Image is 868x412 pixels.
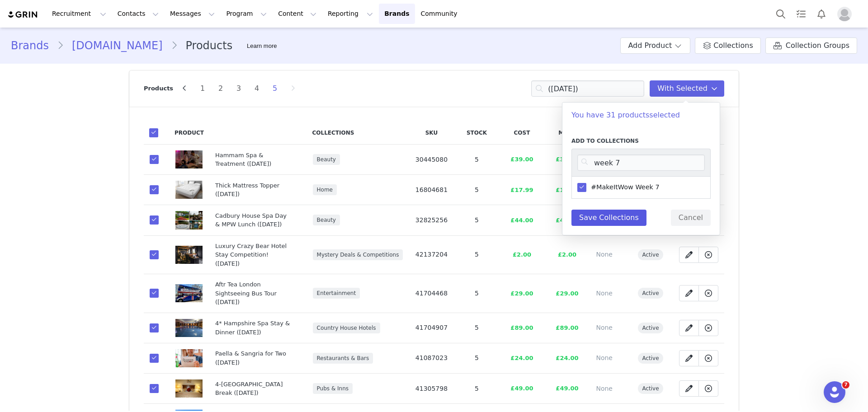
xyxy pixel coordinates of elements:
[596,384,622,393] div: None
[510,385,533,392] span: £49.00
[786,40,849,51] span: Collection Groups
[571,210,646,226] button: Save Collections
[379,4,415,24] a: Brands
[415,186,448,193] span: 16804681
[307,121,409,145] th: Collections
[596,289,622,298] div: None
[273,4,322,24] button: Content
[175,211,203,229] img: 0e8062b9-d0d3-4bc4-aab3-8912ea87310f.jpg
[313,184,337,195] span: Home
[771,4,791,24] button: Search
[313,215,340,225] span: Beauty
[671,210,711,226] button: Cancel
[765,37,857,54] a: Collection Groups
[811,4,831,24] button: Notifications
[415,324,448,331] span: 41704907
[313,154,340,165] span: Beauty
[322,4,378,24] button: Reporting
[556,355,578,361] span: £24.00
[47,4,112,24] button: Recruitment
[415,251,448,258] span: 42137204
[221,4,272,24] button: Program
[475,324,479,331] span: 5
[556,217,578,224] span: £44.00
[475,354,479,361] span: 5
[475,186,479,193] span: 5
[544,121,590,145] th: MSRP
[695,37,760,54] a: Collections
[510,324,533,331] span: £89.00
[650,80,724,97] button: With Selected
[415,216,448,224] span: 32825256
[713,40,753,51] span: Collections
[510,290,533,297] span: £29.00
[64,37,171,54] a: [DOMAIN_NAME]
[510,355,533,361] span: £24.00
[196,82,209,95] li: 1
[11,37,57,54] a: Brands
[513,251,531,258] span: £2.00
[215,280,292,307] div: Aftr Tea London Sightseeing Bus Tour ([DATE])
[313,249,403,260] span: Mystery Deals & Competitions
[531,80,644,97] input: Search products
[250,82,264,95] li: 4
[268,82,282,95] li: 5
[313,383,353,394] span: Pubs & Inns
[112,4,164,24] button: Contacts
[232,82,245,95] li: 3
[556,156,578,163] span: £39.00
[215,151,292,169] div: Hammam Spa & Treatment ([DATE])
[562,103,720,128] p: You have 31 product selected
[577,182,660,193] label: #MakeItWow Week 7
[215,319,292,337] div: 4* Hampshire Spa Stay & Dinner ([DATE])
[556,290,578,297] span: £29.00
[596,323,622,332] div: None
[475,251,479,258] span: 5
[175,349,203,367] img: 22bfaaaf-999f-44d6-9ceb-3d65c7f007ae.jpg
[214,82,227,95] li: 2
[175,150,203,169] img: 5c3271e5-b1c7-421e-aa3d-f8a2133dbd32.jpg
[415,290,448,297] span: 41704468
[475,156,479,163] span: 5
[415,385,448,392] span: 41305798
[638,249,663,260] span: active
[454,121,499,145] th: Stock
[842,381,849,389] span: 7
[415,4,467,24] a: Community
[646,111,649,119] span: s
[596,250,622,259] div: None
[169,121,209,145] th: Product
[475,216,479,224] span: 5
[175,181,203,199] img: bcd4217b-1776-443a-89cf-67811e17eb2b.jpg
[620,37,690,54] button: Add Product
[638,353,663,364] span: active
[791,4,811,24] a: Tasks
[409,121,454,145] th: SKU
[556,324,578,331] span: £89.00
[510,156,533,163] span: £39.00
[215,349,292,367] div: Paella & Sangria for Two ([DATE])
[556,385,578,392] span: £49.00
[824,381,845,403] iframe: Intercom live chat
[245,42,278,51] div: Tooltip anchor
[638,323,663,333] span: active
[215,242,292,268] div: Luxury Crazy Bear Hotel Stay Competition! ([DATE])
[657,83,708,94] span: With Selected
[510,217,533,224] span: £44.00
[577,154,705,171] input: Search collections
[175,379,203,398] img: 20932b0e-25a8-4100-b867-316d6f56833c.jpg
[596,353,622,363] div: None
[313,323,380,333] span: Country House Hotels
[215,181,292,199] div: Thick Mattress Topper ([DATE])
[510,187,533,193] span: £17.99
[175,284,203,302] img: 1eb12680-8634-4a57-89ed-4823ff14cc61.jpg
[415,354,448,361] span: 41087023
[638,383,663,394] span: active
[586,183,660,192] span: #MakeItWow Week 7
[175,319,203,337] img: b3df4cdc-036e-40af-a4bd-db2a48f96d4e.jpg
[215,211,292,229] div: Cadbury House Spa Day & MPW Lunch ([DATE])
[571,137,711,145] label: Add to Collections
[475,385,479,392] span: 5
[7,10,39,19] img: grin logo
[415,156,448,163] span: 30445080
